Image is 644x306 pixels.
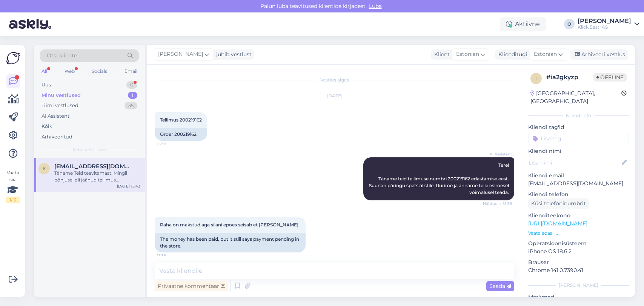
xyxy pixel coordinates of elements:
span: Minu vestlused [72,146,106,153]
span: 15:38 [157,141,185,147]
div: Arhiveeri vestlus [570,49,628,60]
div: # ia2gkyzp [546,73,593,82]
div: AI Assistent [41,112,69,120]
p: Märkmed [528,293,629,301]
div: O [564,19,575,29]
div: Email [123,66,139,76]
div: Aktiivne [500,17,546,31]
p: Kliendi nimi [528,147,629,155]
div: Uus [41,81,51,89]
span: i [535,75,537,81]
div: Tiimi vestlused [41,102,78,109]
div: [PERSON_NAME] [578,18,631,24]
div: Kõik [41,123,52,130]
p: Brauser [528,258,629,266]
div: 35 [124,102,137,109]
p: Chrome 141.0.7390.41 [528,266,629,274]
span: Raha on makstud aga siiani epoes seisab et [PERSON_NAME] [160,222,298,228]
p: Kliendi telefon [528,191,629,198]
span: [PERSON_NAME] [158,50,203,58]
p: Kliendi tag'id [528,123,629,131]
div: 1 / 3 [6,197,20,203]
div: Küsi telefoninumbrit [528,198,589,209]
div: [GEOGRAPHIC_DATA], [GEOGRAPHIC_DATA] [530,89,621,105]
div: Arhiveeritud [41,133,72,141]
input: Lisa nimi [529,158,620,167]
div: Kliendi info [528,112,629,119]
span: Luba [367,3,384,9]
div: Web [63,66,76,76]
div: The money has been paid, but it still says payment pending in the store. [155,233,306,252]
p: iPhone OS 18.6.2 [528,248,629,255]
input: Lisa tag [528,133,629,144]
span: Estonian [534,50,557,58]
span: Nähtud ✓ 15:39 [483,201,512,206]
div: [DATE] [155,92,514,99]
div: Klick Eesti AS [578,24,631,30]
span: Offline [593,73,627,81]
p: Klienditeekond [528,212,629,220]
span: Otsi kliente [47,52,77,60]
p: Operatsioonisüsteem [528,240,629,248]
div: Täname Teid teavitamast! Mingil põhjusel oli jäänud tellimus kinnitamata. Kinnitasime nüüd käsits... [54,170,140,183]
div: Klienditugi [495,51,527,58]
div: Minu vestlused [41,92,81,99]
span: Tellimus 200219162 [160,117,202,123]
div: Privaatne kommentaar [155,281,228,291]
a: [PERSON_NAME]Klick Eesti AS [578,18,639,30]
div: Vestlus algas [155,77,514,83]
img: Askly Logo [6,51,20,65]
div: 1 [128,92,137,99]
span: AI Assistent [484,151,512,157]
span: 15:39 [157,253,185,258]
p: [EMAIL_ADDRESS][DOMAIN_NAME] [528,180,629,188]
span: Estonian [456,50,479,58]
div: juhib vestlust [213,51,252,58]
p: Vaata edasi ... [528,230,629,237]
span: Ksepa30@gmail.com [54,163,133,170]
div: All [40,66,49,76]
div: Order 200219162 [155,128,207,141]
div: Klient [431,51,450,58]
div: 0 [126,81,137,89]
div: [PERSON_NAME] [528,282,629,289]
div: Vaata siia [6,169,20,203]
span: Tere! Täname teid tellimuse numbri 200219162 edastamise eest. Suunan päringu spetsialistile. Uuri... [369,162,510,195]
div: Socials [90,66,109,76]
div: [DATE] 15:43 [117,183,140,189]
span: K [43,166,46,171]
span: Saada [489,283,511,289]
p: Kliendi email [528,172,629,180]
a: [URL][DOMAIN_NAME] [528,220,587,227]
